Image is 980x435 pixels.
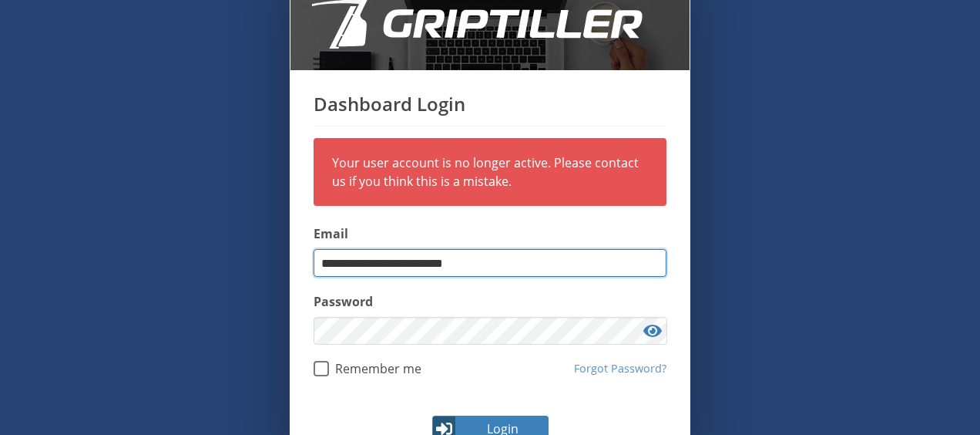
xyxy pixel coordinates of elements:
span: Remember me [329,361,421,376]
div: Your user account is no longer active. Please contact us if you think this is a mistake. [332,153,648,191]
a: Forgot Password? [574,360,666,377]
h1: Dashboard Login [314,93,666,126]
label: Email [314,224,666,243]
label: Password [314,292,666,311]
